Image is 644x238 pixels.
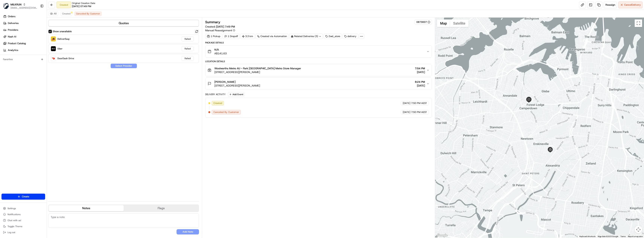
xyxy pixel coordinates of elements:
span: [DATE] 7:49 PM [216,25,235,28]
a: Report a map error [628,235,643,237]
button: Create [1,194,45,200]
span: Canceled By Customer [213,110,239,114]
span: [DATE] 07:49 PM [72,5,91,8]
span: Deliveries [8,22,19,25]
a: Deliveries [1,20,47,26]
span: Woolworths Metro AU - Park [GEOGRAPHIC_DATA] Metro Store Manager [214,66,301,70]
span: Created [213,101,222,105]
span: [PERSON_NAME] [214,80,236,84]
button: Toggle fullscreen view [635,19,642,27]
span: Manual Reassignment [205,28,232,32]
span: Reassign [605,3,615,7]
button: Flags [124,205,199,211]
span: Orders [8,15,15,18]
div: Favorites [1,56,45,62]
a: Open this area in Google Maps (opens a new window) [436,233,448,238]
button: Log out [1,230,45,235]
div: delivery [343,34,358,39]
span: Nash AI [8,35,16,38]
button: [PERSON_NAME][STREET_ADDRESS][PERSON_NAME]8:24 PM[DATE] [205,78,432,90]
span: Chat with us! [7,219,21,222]
div: 3.3 km [240,34,255,39]
span: Settings [7,207,16,210]
a: Terms [620,235,626,237]
div: Location Details [205,60,432,63]
span: [DATE] [415,84,425,87]
button: Map camera controls [635,226,642,233]
span: DeliverEasy [57,37,70,40]
button: Woolworths Metro AU - Park [GEOGRAPHIC_DATA] Metro Store Manager[STREET_ADDRESS][PERSON_NAME]7:54... [205,64,432,76]
span: N/A [214,48,227,51]
a: Orders [1,13,47,19]
button: Canceled By Customer [74,11,102,16]
span: DoorDash Drive [57,57,74,60]
span: [STREET_ADDRESS][PERSON_NAME] [214,84,260,87]
div: Package Details [205,41,432,44]
button: MILKRUN [10,3,22,6]
button: Chat with us! [1,218,45,223]
span: [STREET_ADDRESS][PERSON_NAME] [214,70,301,74]
span: Map data ©2025 Google [598,235,618,237]
span: 7:54 PM [415,66,425,70]
button: Reassign [604,1,617,8]
button: All [48,11,58,16]
span: Created [62,12,70,15]
a: Nash AI [1,34,47,40]
button: Created [60,11,72,16]
img: DeliverEasy [51,37,56,41]
button: MILKRUNMILKRUN[EMAIL_ADDRESS][DOMAIN_NAME] [1,1,39,10]
img: Google [436,233,448,238]
div: 1 Pickup [205,34,222,39]
a: Product Catalog [1,40,47,46]
span: [DATE] [403,101,410,105]
a: Providers [1,27,47,33]
span: Created: [205,25,235,28]
span: Uber [57,47,63,50]
button: 0873007 [416,20,430,24]
div: Failed [182,46,194,51]
img: DoorDash Drive [51,56,56,61]
span: Cancel Delivery [624,3,641,7]
label: Show unavailable [53,30,72,33]
span: Log out [7,231,15,234]
span: Analytics [8,48,18,52]
span: A$141.63 [214,51,227,55]
button: Quotes [49,20,199,26]
span: [DATE] [403,110,410,114]
a: Analytics [1,47,47,53]
button: Notes [49,205,124,211]
a: Created via Automation [256,34,288,39]
span: Product Catalog [8,42,26,45]
button: Notifications [1,212,45,217]
button: Toggle Theme [1,224,45,229]
button: N/AA$141.63 [205,46,432,57]
span: 7:50 PM AEST [411,101,427,105]
button: Add Event [228,92,244,97]
button: Manual Reassignment [205,28,235,32]
span: [DATE] [415,70,425,74]
span: Notifications [7,213,21,216]
h3: Summary [205,20,220,24]
button: [EMAIL_ADDRESS][DOMAIN_NAME] [10,6,37,9]
button: Show satellite imagery [450,19,469,27]
img: Uber [51,46,56,51]
button: CancelDelivery [618,1,643,8]
span: Providers [8,28,18,32]
span: Original Creation Date [72,2,95,5]
span: 8:24 PM [415,80,425,84]
div: Failed [182,56,194,61]
img: MILKRUN [3,3,9,9]
span: 7:50 PM AEST [411,110,427,114]
button: Show street map [437,19,450,27]
button: Keyboard shortcuts [579,235,596,238]
span: Toggle Theme [7,225,22,228]
div: 1 Dropoff [223,34,240,39]
div: Failed [182,37,194,41]
div: 2wd_store [324,34,342,39]
span: Canceled By Customer [76,12,100,15]
div: Delivery Activity [205,93,226,96]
